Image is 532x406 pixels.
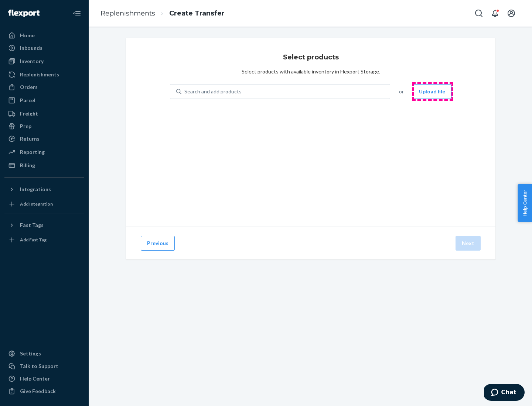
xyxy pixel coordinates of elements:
div: Parcel [20,97,35,104]
img: Flexport logo [8,10,40,17]
a: Create Transfer [169,9,225,17]
div: Search and add products [184,88,242,95]
a: Home [4,30,84,41]
button: Open Search Box [471,6,486,21]
div: Home [20,32,35,39]
span: or [399,88,404,95]
div: Prep [20,123,31,130]
a: Inventory [4,55,84,67]
div: Select products with available inventory in Flexport Storage. [242,68,380,75]
button: Open account menu [504,6,519,21]
a: Replenishments [4,69,84,80]
button: Help Center [518,184,532,222]
a: Settings [4,348,84,359]
button: Fast Tags [4,219,84,231]
a: Parcel [4,94,84,106]
a: Reporting [4,146,84,158]
button: Next [456,236,481,251]
button: Integrations [4,183,84,195]
a: Add Fast Tag [4,234,84,246]
div: Replenishments [20,71,59,78]
div: Billing [20,162,35,169]
a: Returns [4,133,84,145]
div: Integrations [20,186,51,193]
a: Help Center [4,373,84,385]
a: Orders [4,81,84,93]
a: Freight [4,108,84,120]
iframe: Opens a widget where you can chat to one of our agents [484,384,525,402]
button: Give Feedback [4,385,84,397]
a: Prep [4,120,84,132]
a: Billing [4,159,84,171]
div: Inbounds [20,44,42,52]
button: Open notifications [488,6,502,21]
a: Replenishments [100,9,155,17]
h3: Select products [283,52,339,62]
ol: breadcrumbs [95,3,231,24]
button: Previous [141,236,175,251]
a: Add Integration [4,198,84,210]
a: Inbounds [4,42,84,54]
button: Close Navigation [69,6,84,21]
button: Talk to Support [4,360,84,372]
div: Orders [20,83,38,91]
div: Add Integration [20,201,53,207]
div: Help Center [20,375,50,382]
div: Freight [20,110,38,117]
div: Add Fast Tag [20,237,47,243]
div: Inventory [20,58,44,65]
button: Upload file [413,84,451,99]
div: Returns [20,135,40,142]
div: Fast Tags [20,221,44,229]
div: Talk to Support [20,362,58,370]
div: Give Feedback [20,388,56,395]
div: Settings [20,350,41,357]
div: Reporting [20,148,45,156]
